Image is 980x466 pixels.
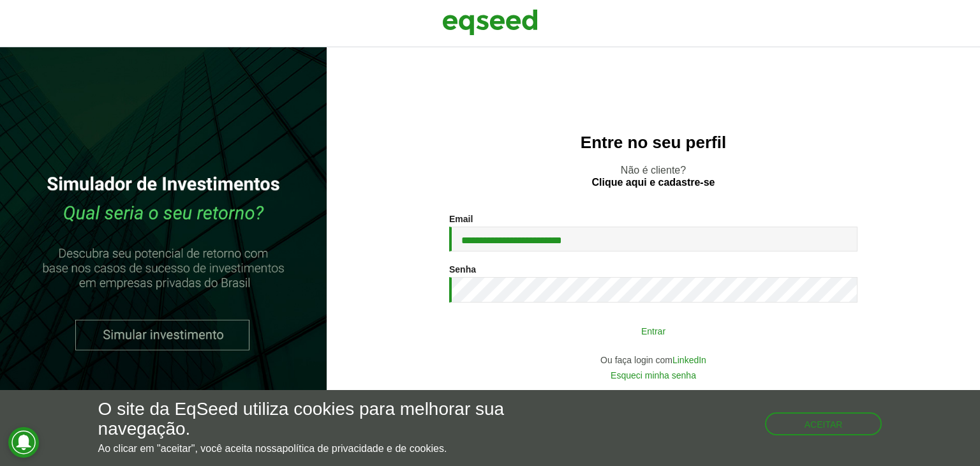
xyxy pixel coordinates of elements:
button: Entrar [487,319,819,343]
p: Não é cliente? [352,164,954,188]
label: Senha [449,265,476,274]
h2: Entre no seu perfil [352,133,954,152]
button: Aceitar [765,412,882,435]
a: Esqueci minha senha [611,371,696,380]
h5: O site da EqSeed utiliza cookies para melhorar sua navegação. [98,400,568,439]
label: Email [449,214,473,223]
a: LinkedIn [672,356,706,365]
a: política de privacidade e de cookies [282,444,444,454]
div: Ou faça login com [449,356,857,365]
img: EqSeed Logo [442,6,538,38]
p: Ao clicar em "aceitar", você aceita nossa . [98,442,568,455]
a: Clique aqui e cadastre-se [592,177,715,188]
